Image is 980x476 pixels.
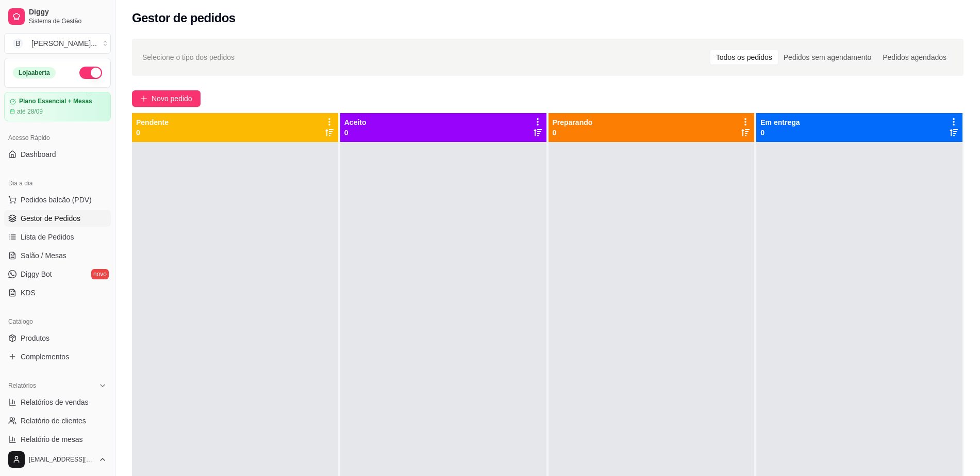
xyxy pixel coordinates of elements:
button: Pedidos balcão (PDV) [4,192,111,208]
span: Lista de Pedidos [21,232,74,242]
article: Plano Essencial + Mesas [19,98,92,105]
span: Dashboard [21,149,56,160]
div: [PERSON_NAME] ... [31,38,97,49]
span: [EMAIL_ADDRESS][DOMAIN_NAME] [29,455,94,464]
p: 0 [344,128,367,138]
a: Diggy Botnovo [4,266,111,282]
a: Relatório de mesas [4,431,111,448]
a: Lista de Pedidos [4,229,111,245]
span: Selecione o tipo dos pedidos [142,52,235,63]
button: Select a team [4,33,111,54]
a: DiggySistema de Gestão [4,4,111,29]
p: 0 [760,128,800,138]
a: Produtos [4,330,111,346]
span: Novo pedido [152,93,192,104]
div: Todos os pedidos [710,50,778,65]
span: Relatório de mesas [21,434,83,445]
div: Loja aberta [13,67,56,78]
span: plus [140,95,147,102]
span: Produtos [21,333,49,343]
div: Pedidos agendados [877,50,952,65]
h2: Gestor de pedidos [132,10,236,26]
span: Sistema de Gestão [29,17,107,25]
a: Dashboard [4,146,111,163]
div: Dia a dia [4,175,111,192]
span: Relatório de clientes [21,416,86,426]
div: Acesso Rápido [4,130,111,146]
span: Salão / Mesas [21,250,67,261]
div: Catálogo [4,313,111,330]
span: Pedidos balcão (PDV) [21,195,92,205]
p: Pendente [136,117,169,128]
div: Pedidos sem agendamento [778,50,877,65]
a: Plano Essencial + Mesasaté 28/09 [4,92,111,121]
span: Relatórios de vendas [21,397,89,407]
article: até 28/09 [17,107,43,116]
button: [EMAIL_ADDRESS][DOMAIN_NAME] [4,447,111,472]
a: Gestor de Pedidos [4,210,111,227]
span: Relatórios [8,382,36,390]
button: Novo pedido [132,90,201,107]
span: Diggy Bot [21,269,52,279]
button: Alterar Status [79,67,102,79]
p: 0 [553,128,593,138]
p: Preparando [553,117,593,128]
p: Aceito [344,117,367,128]
a: Salão / Mesas [4,247,111,264]
p: Em entrega [760,117,800,128]
a: Relatório de clientes [4,412,111,429]
span: Gestor de Pedidos [21,213,80,224]
span: Complementos [21,352,69,362]
a: Complementos [4,348,111,365]
a: KDS [4,284,111,301]
p: 0 [136,128,169,138]
span: KDS [21,288,36,298]
span: B [13,38,23,49]
a: Relatórios de vendas [4,394,111,410]
span: Diggy [29,8,107,17]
